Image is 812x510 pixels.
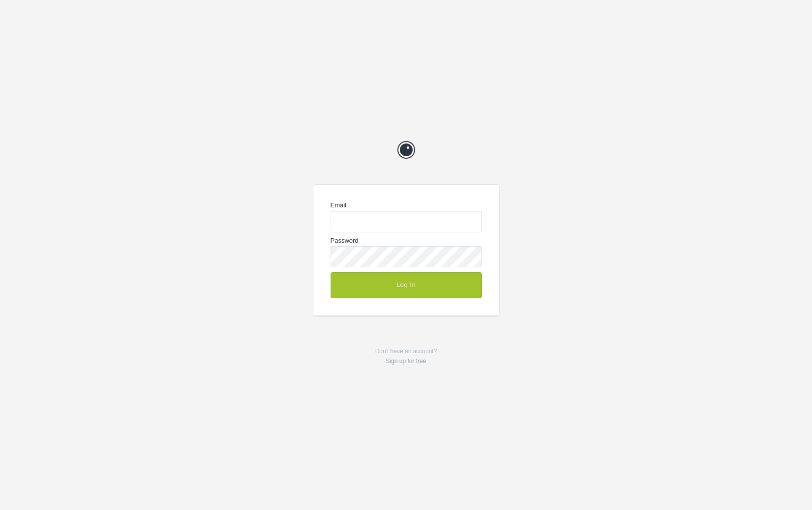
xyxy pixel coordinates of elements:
[386,358,426,365] a: Sign up for free
[331,237,482,267] label: Password
[331,246,482,267] input: Password
[331,211,482,232] input: Email
[331,272,482,298] button: Log In
[331,202,482,232] label: Email
[392,135,421,165] a: Prevue
[313,346,500,367] p: Don't have an account?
